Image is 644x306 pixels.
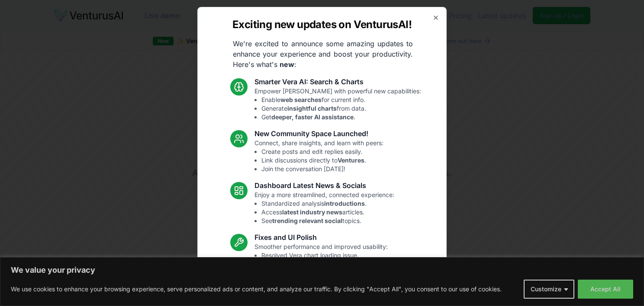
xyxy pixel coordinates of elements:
[254,232,388,242] h3: Fixes and UI Polish
[271,113,354,121] strong: deeper, faster AI assistance
[324,200,365,207] strong: introductions
[254,242,388,277] p: Smoother performance and improved usability:
[280,60,294,69] strong: new
[254,128,383,139] h3: New Community Space Launched!
[261,268,388,277] li: Enhanced overall UI consistency.
[272,217,342,224] strong: trending relevant social
[254,139,383,173] p: Connect, share insights, and learn with peers:
[261,260,388,268] li: Fixed mobile chat & sidebar glitches.
[261,165,383,173] li: Join the conversation [DATE]!
[261,199,394,208] li: Standardized analysis .
[261,113,421,121] li: Get .
[282,208,342,216] strong: latest industry news
[254,180,394,191] h3: Dashboard Latest News & Socials
[261,208,394,217] li: Access articles.
[254,76,421,87] h3: Smarter Vera AI: Search & Charts
[226,38,420,70] p: We're excited to announce some amazing updates to enhance your experience and boost your producti...
[261,251,388,260] li: Resolved Vera chart loading issue.
[261,147,383,156] li: Create posts and edit replies easily.
[254,87,421,121] p: Empower [PERSON_NAME] with powerful new capabilities:
[261,104,421,113] li: Generate from data.
[254,191,394,225] p: Enjoy a more streamlined, connected experience:
[287,105,337,112] strong: insightful charts
[280,96,322,103] strong: web searches
[232,18,412,32] h2: Exciting new updates on VenturusAI!
[261,156,383,165] li: Link discussions directly to .
[338,156,364,164] strong: Ventures
[261,217,394,225] li: See topics.
[261,96,421,104] li: Enable for current info.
